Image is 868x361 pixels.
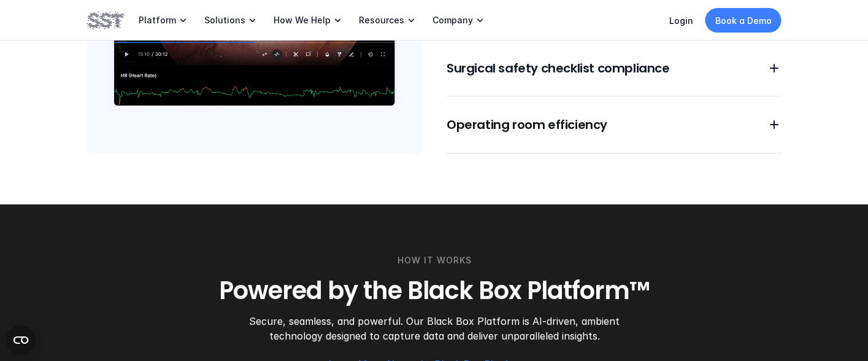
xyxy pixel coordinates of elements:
p: HOW IT WORKS [397,254,471,268]
a: Login [669,15,693,26]
p: Company [432,15,473,26]
p: Resources [359,15,404,26]
button: Open CMP widget [6,325,36,355]
p: Book a Demo [715,14,772,27]
a: Book a Demo [705,8,782,33]
h6: Operating room efficiency [447,116,752,133]
p: Platform [139,15,176,26]
p: Secure, seamless, and powerful. Our Black Box Platform is AI-driven, ambient technology designed ... [226,314,642,344]
h6: Surgical safety checklist compliance [447,60,752,77]
p: How We Help [274,15,331,26]
img: SST logo [87,10,124,31]
h3: Powered by the Black Box Platform™ [87,275,782,307]
p: Solutions [204,15,245,26]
